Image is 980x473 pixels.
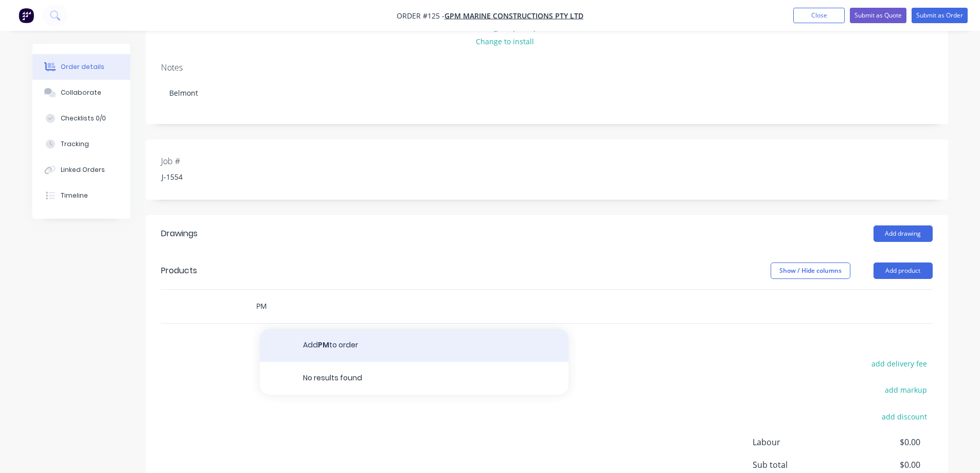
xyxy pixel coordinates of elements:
[844,436,920,448] span: $0.00
[161,227,198,240] div: Drawings
[61,165,105,174] div: Linked Orders
[844,459,920,471] span: $0.00
[444,11,583,21] a: GPM Marine Constructions Pty Ltd
[880,383,933,397] button: add markup
[32,80,130,106] button: Collaborate
[877,409,933,423] button: add discount
[161,77,933,109] div: Belmont
[161,63,933,73] div: Notes
[61,62,104,72] div: Order details
[61,114,106,123] div: Checklists 0/0
[61,139,89,149] div: Tracking
[32,106,130,131] button: Checklists 0/0
[470,34,539,48] button: Change to install
[850,8,906,23] button: Submit as Quote
[161,155,290,167] label: Job #
[260,329,568,362] button: AddPMto order
[771,262,850,279] button: Show / Hide columns
[753,436,844,448] span: Labour
[32,131,130,157] button: Tracking
[153,169,282,184] div: J-1554
[793,8,845,23] button: Close
[19,8,34,23] img: Factory
[874,262,933,279] button: Add product
[61,88,101,97] div: Collaborate
[32,157,130,183] button: Linked Orders
[753,459,844,471] span: Sub total
[161,265,197,277] div: Products
[866,357,933,371] button: add delivery fee
[874,225,933,242] button: Add drawing
[397,11,444,21] span: Order #125 -
[32,183,130,208] button: Timeline
[912,8,968,23] button: Submit as Order
[32,54,130,80] button: Order details
[61,191,88,200] div: Timeline
[256,296,461,317] input: Start typing to add a product...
